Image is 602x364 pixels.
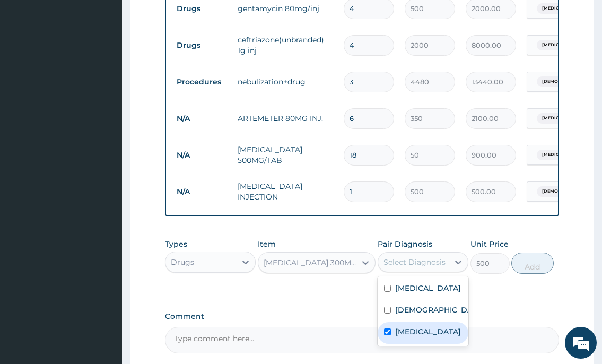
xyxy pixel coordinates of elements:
label: Types [165,240,187,249]
span: [MEDICAL_DATA] [537,40,587,50]
label: [MEDICAL_DATA] [395,283,461,293]
textarea: Type your message and hit 'Enter' [5,247,202,284]
td: Drugs [171,36,232,55]
span: [DEMOGRAPHIC_DATA] [537,186,600,197]
span: [DEMOGRAPHIC_DATA] [537,76,600,87]
td: Procedures [171,72,232,92]
label: [DEMOGRAPHIC_DATA] [395,305,473,315]
td: N/A [171,109,232,128]
button: Add [511,253,554,274]
span: [MEDICAL_DATA] [537,3,587,14]
div: Minimize live chat window [174,5,199,31]
div: Select Diagnosis [383,257,446,267]
td: N/A [171,182,232,202]
img: d_794563401_company_1708531726252_794563401 [20,53,43,80]
label: Unit Price [470,239,509,249]
span: [MEDICAL_DATA] [537,150,587,160]
label: Item [258,239,276,249]
label: Comment [165,312,559,321]
div: Drugs [171,257,194,267]
span: [MEDICAL_DATA] [537,113,587,124]
div: Chat with us now [55,59,178,73]
td: N/A [171,145,232,165]
label: [MEDICAL_DATA] [395,326,461,337]
label: Pair Diagnosis [378,239,432,249]
td: ARTEMETER 80MG INJ. [232,108,338,129]
td: nebulization+drug [232,71,338,92]
td: [MEDICAL_DATA] INJECTION [232,176,338,207]
td: [MEDICAL_DATA] 500MG/TAB [232,139,338,171]
div: [MEDICAL_DATA] 300MG INJ [264,257,357,268]
span: We're online! [62,112,146,220]
td: ceftriazone(unbranded) 1g inj [232,29,338,61]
